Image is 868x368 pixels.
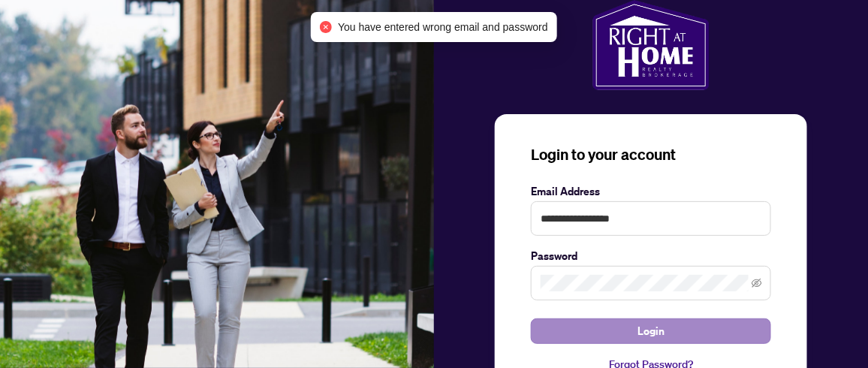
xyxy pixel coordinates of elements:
h3: Login to your account [531,144,771,165]
span: close-circle [320,21,332,33]
button: Login [531,318,771,344]
span: You have entered wrong email and password [338,19,548,35]
span: eye-invisible [752,278,762,288]
label: Email Address [531,183,771,200]
label: Password [531,248,771,264]
span: Login [637,319,665,343]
